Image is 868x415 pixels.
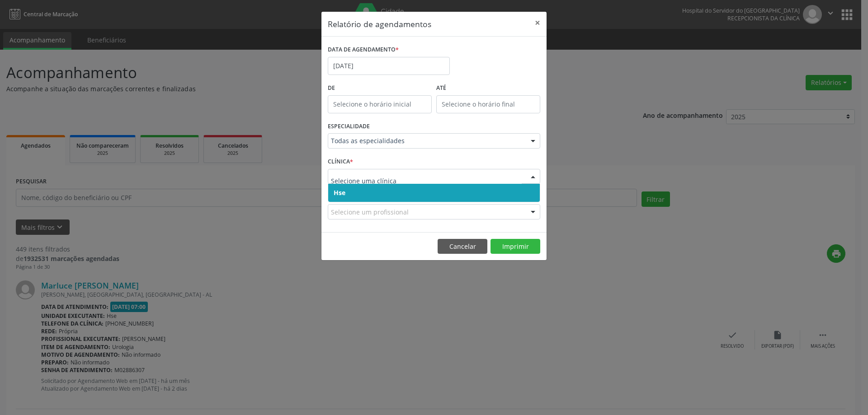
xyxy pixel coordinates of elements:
[491,239,540,254] button: Imprimir
[438,239,487,254] button: Cancelar
[328,43,399,57] label: DATA DE AGENDAMENTO
[328,57,450,75] input: Selecione uma data ou intervalo
[436,81,540,95] label: ATÉ
[328,18,431,30] h5: Relatório de agendamentos
[328,155,353,169] label: CLÍNICA
[328,95,432,113] input: Selecione o horário inicial
[436,95,540,113] input: Selecione o horário final
[331,136,522,145] span: Todas as especialidades
[328,120,370,134] label: ESPECIALIDADE
[331,172,522,190] input: Selecione uma clínica
[331,207,409,217] span: Selecione um profissional
[328,81,432,95] label: De
[334,188,345,197] span: Hse
[528,12,547,34] button: Close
